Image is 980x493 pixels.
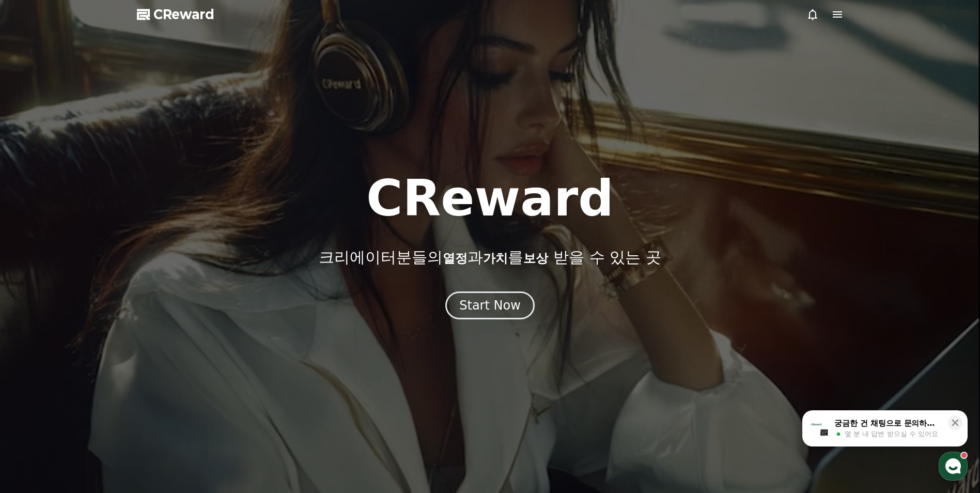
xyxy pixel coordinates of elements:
[319,248,661,267] p: 크리에이터분들의 과 를 받을 수 있는 곳
[445,302,535,312] a: Start Now
[443,251,468,266] span: 열정
[366,174,614,223] h1: CReward
[523,251,548,266] span: 보상
[445,291,535,319] button: Start Now
[483,251,508,266] span: 가치
[459,297,521,314] div: Start Now
[137,6,214,23] a: CReward
[153,6,214,23] span: CReward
